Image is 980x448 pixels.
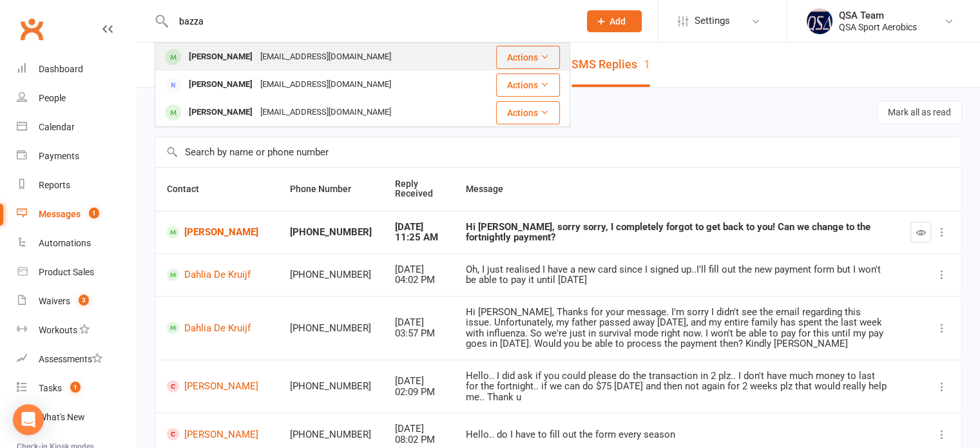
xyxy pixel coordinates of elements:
[167,380,267,393] a: [PERSON_NAME]
[290,381,372,392] div: [PHONE_NUMBER]
[17,403,136,432] a: What's New
[39,122,75,132] div: Calendar
[256,75,395,94] div: [EMAIL_ADDRESS][DOMAIN_NAME]
[290,269,372,280] div: [PHONE_NUMBER]
[290,227,372,238] div: [PHONE_NUMBER]
[466,264,887,286] div: Oh, I just realised I have a new card since I signed up..I'll fill out the new payment form but I...
[395,424,443,434] div: [DATE]
[587,10,642,32] button: Add
[644,57,650,71] div: 1
[17,55,136,84] a: Dashboard
[70,382,81,393] span: 1
[39,354,102,364] div: Assessments
[877,101,962,124] button: Mark all as read
[395,376,443,387] div: [DATE]
[13,404,44,435] div: Open Intercom Messenger
[185,103,256,122] div: [PERSON_NAME]
[167,269,267,281] a: Dahlia De Kruijf
[17,316,136,345] a: Workouts
[39,412,85,422] div: What's New
[17,345,136,374] a: Assessments
[839,10,917,21] div: QSA Team
[395,275,443,286] div: 04:02 PM
[39,325,77,335] div: Workouts
[466,307,887,349] div: Hi [PERSON_NAME], Thanks for your message. I'm sorry I didn't see the email regarding this issue....
[39,64,83,74] div: Dashboard
[89,208,99,219] span: 1
[17,258,136,287] a: Product Sales
[395,232,443,243] div: 11:25 AM
[185,48,256,66] div: [PERSON_NAME]
[39,296,70,306] div: Waivers
[39,267,94,277] div: Product Sales
[17,142,136,171] a: Payments
[256,48,395,66] div: [EMAIL_ADDRESS][DOMAIN_NAME]
[17,229,136,258] a: Automations
[167,428,267,440] a: [PERSON_NAME]
[256,103,395,122] div: [EMAIL_ADDRESS][DOMAIN_NAME]
[395,264,443,275] div: [DATE]
[39,93,66,103] div: People
[695,6,730,35] span: Settings
[290,429,372,440] div: [PHONE_NUMBER]
[807,8,832,34] img: thumb_image1645967867.png
[395,222,443,233] div: [DATE]
[496,46,560,69] button: Actions
[839,21,917,33] div: QSA Sport Aerobics
[17,171,136,200] a: Reports
[39,180,70,190] div: Reports
[466,429,887,440] div: Hello.. do I have to fill out the form every season
[17,374,136,403] a: Tasks 1
[395,328,443,339] div: 03:57 PM
[395,317,443,328] div: [DATE]
[39,383,62,393] div: Tasks
[155,168,278,211] th: Contact
[185,75,256,94] div: [PERSON_NAME]
[496,73,560,97] button: Actions
[79,295,89,306] span: 3
[383,168,454,211] th: Reply Received
[39,238,91,248] div: Automations
[454,168,899,211] th: Message
[167,226,267,239] a: [PERSON_NAME]
[610,16,626,26] span: Add
[17,287,136,316] a: Waivers 3
[572,43,650,87] a: SMS Replies1
[17,113,136,142] a: Calendar
[395,434,443,445] div: 08:02 PM
[395,387,443,398] div: 02:09 PM
[278,168,383,211] th: Phone Number
[169,12,570,30] input: Search...
[496,101,560,124] button: Actions
[290,323,372,334] div: [PHONE_NUMBER]
[466,371,887,403] div: Hello.. I did ask if you could please do the transaction in 2 plz.. I don't have much money to la...
[39,209,81,219] div: Messages
[17,84,136,113] a: People
[15,13,48,45] a: Clubworx
[155,137,961,167] input: Search by name or phone number
[39,151,79,161] div: Payments
[466,222,887,243] div: Hi [PERSON_NAME], sorry sorry, I completely forgot to get back to you! Can we change to the fortn...
[17,200,136,229] a: Messages 1
[167,322,267,334] a: Dahlia De Kruijf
